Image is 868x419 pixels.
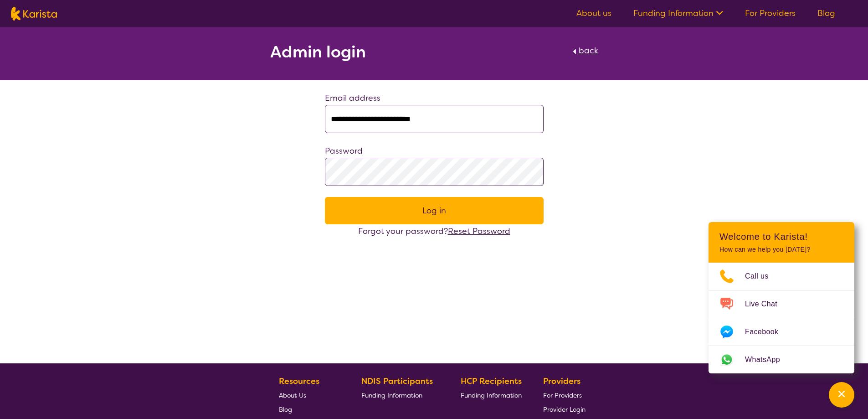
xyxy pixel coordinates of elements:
a: Funding Information [633,8,723,19]
a: Blog [817,8,835,19]
span: Funding Information [461,391,522,399]
a: Reset Password [448,226,510,237]
b: Providers [543,376,580,387]
a: Blog [279,402,340,416]
span: Blog [279,405,292,414]
a: For Providers [745,8,796,19]
a: Provider Login [543,402,586,416]
b: Resources [279,376,319,387]
a: For Providers [543,388,586,402]
b: HCP Recipients [461,376,522,387]
button: Channel Menu [829,382,854,408]
div: Forgot your password? [325,224,544,238]
a: Funding Information [361,388,440,402]
span: Funding Information [361,391,422,399]
span: For Providers [543,391,582,399]
span: Live Chat [745,297,788,311]
span: back [579,45,598,56]
span: About Us [279,391,306,399]
h2: Admin login [270,44,366,60]
button: Log in [325,197,544,224]
span: WhatsApp [745,353,791,367]
p: How can we help you [DATE]? [719,246,843,253]
img: Karista logo [11,7,57,21]
a: back [570,44,598,64]
span: Provider Login [543,405,586,414]
a: About Us [279,388,340,402]
span: Call us [745,269,780,283]
label: Password [325,145,363,156]
span: Facebook [745,325,789,339]
h2: Welcome to Karista! [719,231,843,242]
label: Email address [325,93,380,103]
a: About us [576,8,611,19]
a: Web link opens in a new tab. [709,346,854,373]
a: Funding Information [461,388,522,402]
div: Channel Menu [709,222,854,373]
ul: Choose channel [709,263,854,373]
b: NDIS Participants [361,376,433,387]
